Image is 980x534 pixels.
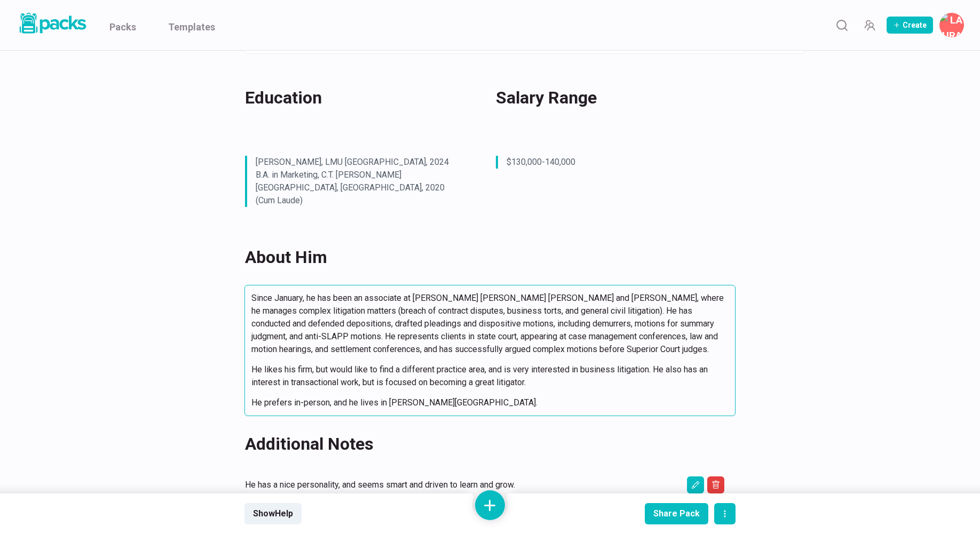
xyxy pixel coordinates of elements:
[714,503,736,524] button: actions
[687,476,704,493] button: Edit asset
[496,85,722,110] h2: Salary Range
[245,479,722,491] p: He has a nice personality, and seems smart and driven to learn and grow.
[245,244,722,270] h2: About Him
[16,11,88,39] a: Packs logo
[859,14,880,36] button: Manage Team Invites
[251,363,729,389] p: He likes his firm, but would like to find a different practice area, and is very interested in bu...
[653,508,700,519] div: Share Pack
[507,156,714,169] p: $130,000-140,000
[707,476,724,493] button: Delete asset
[939,13,964,37] button: Laura Carter
[831,14,852,36] button: Search
[245,85,471,110] h2: Education
[256,156,463,207] p: [PERSON_NAME], LMU [GEOGRAPHIC_DATA], 2024 B.A. in Marketing, C.T. [PERSON_NAME][GEOGRAPHIC_DATA]...
[244,503,302,524] button: ShowHelp
[645,503,708,524] button: Share Pack
[245,431,722,457] h2: Additional Notes
[251,292,729,356] p: Since January, he has been an associate at [PERSON_NAME] [PERSON_NAME] [PERSON_NAME] and [PERSON_...
[887,17,933,34] button: Create Pack
[251,396,729,409] p: He prefers in-person, and he lives in [PERSON_NAME][GEOGRAPHIC_DATA].
[16,11,88,36] img: Packs logo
